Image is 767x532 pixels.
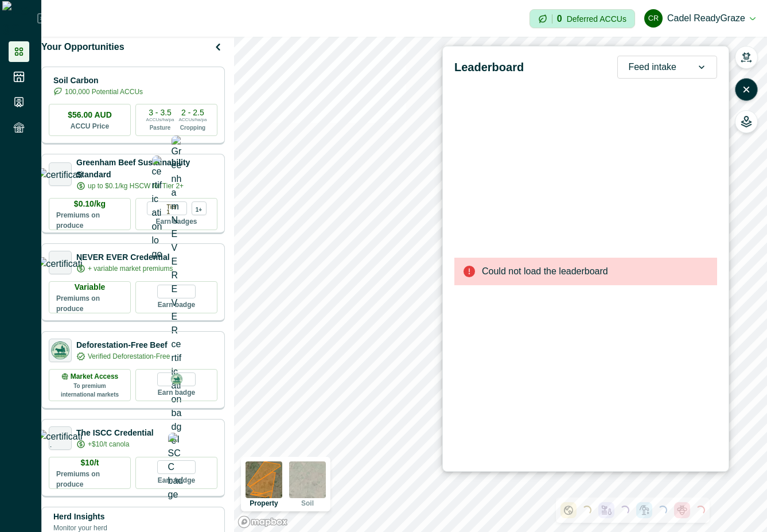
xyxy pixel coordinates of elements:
p: Earn badge [158,474,195,486]
img: DFB badge [170,372,184,386]
p: 2 - 2.5 [181,108,204,117]
img: certification logo [37,430,84,447]
img: ISCC badge [168,433,185,502]
p: Cropping [180,123,205,132]
p: $10/t [81,457,99,469]
p: ACCUs/ha/pa [146,117,174,123]
p: Market Access [71,371,119,382]
p: 1+ [196,205,202,212]
button: Cadel ReadyGrazeCadel ReadyGraze [644,5,756,32]
img: Greenham NEVER EVER certification badge [172,135,182,448]
img: property preview [246,461,282,498]
p: Premiums on produce [56,469,123,490]
p: Soil Carbon [53,75,143,87]
p: +$10/t canola [88,439,129,449]
p: Soil [301,500,314,507]
div: more credentials avaialble [192,201,207,215]
a: Mapbox logo [238,515,288,529]
img: certification logo [49,340,71,362]
p: Leaderboard [454,59,524,76]
p: Earn badges [155,215,197,227]
p: + variable market premiums [88,263,173,274]
p: $56.00 AUD [68,109,112,121]
p: Greenham Beef Sustainability Standard [76,157,217,181]
p: 0 [557,14,562,24]
p: NEVER EVER Credential [76,251,173,263]
p: Variable [75,281,106,293]
p: ACCU Price [71,121,109,131]
img: soil preview [289,461,326,498]
p: Deforestation-Free Beef [76,339,170,351]
p: Tier 1 [167,202,182,215]
p: up to $0.1/kg HSCW for Tier 2+ [88,181,184,191]
p: Your Opportunities [41,40,124,54]
p: Property [250,500,278,507]
p: The ISCC Credential [76,427,154,439]
p: Herd Insights [53,511,107,523]
p: Earn badge [158,386,195,398]
p: To premium international markets [56,382,123,399]
img: certification logo [152,156,162,261]
img: certification logo [37,257,84,269]
p: Premiums on produce [56,210,123,231]
p: Deferred ACCUs [567,14,626,23]
p: Earn badge [158,298,195,310]
p: ACCUs/ha/pa [179,117,207,123]
p: Pasture [150,123,171,132]
p: Premiums on produce [56,293,123,314]
p: $0.10/kg [74,198,106,210]
p: Verified Deforestation-Free [88,351,170,362]
img: Logo [2,1,37,36]
img: certification logo [37,168,84,180]
p: 3 - 3.5 [149,108,172,117]
div: Could not load the leaderboard [454,258,717,285]
p: 100,000 Potential ACCUs [65,87,143,97]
